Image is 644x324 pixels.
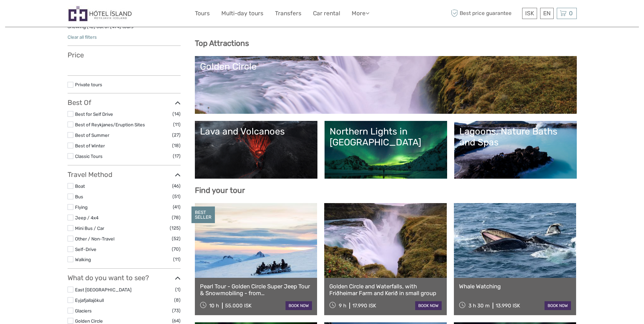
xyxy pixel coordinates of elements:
[172,110,181,118] span: (14)
[68,170,181,179] h3: Travel Method
[352,8,369,18] a: More
[200,283,312,297] a: Pearl Tour - Golden Circle Super Jeep Tour & Snowmobiling - from [GEOGRAPHIC_DATA]
[195,186,245,195] b: Find your tour
[173,152,181,160] span: (17)
[75,215,98,220] a: Jeep / 4x4
[221,8,263,18] a: Multi-day tours
[352,303,376,309] div: 17.990 ISK
[68,51,181,59] h3: Price
[449,8,520,19] span: Best price guarantee
[75,122,145,127] a: Best of Reykjanes/Eruption Sites
[313,8,340,18] a: Car rental
[195,39,249,48] b: Top Attractions
[459,283,571,290] a: Whale Watching
[339,303,346,309] span: 9 h
[75,143,105,148] a: Best of Winter
[459,126,572,174] a: Lagoons, Nature Baths and Spas
[68,23,181,34] div: Showing ( ) out of ( ) tours
[75,236,114,241] a: Other / Non-Travel
[68,98,181,107] h3: Best Of
[75,247,96,252] a: Self-Drive
[173,121,181,128] span: (11)
[172,193,181,200] span: (51)
[200,126,312,174] a: Lava and Volcanoes
[459,126,572,148] div: Lagoons, Nature Baths and Spas
[75,154,103,159] a: Classic Tours
[200,61,572,72] div: Golden Circle
[195,8,210,18] a: Tours
[68,34,97,40] a: Clear all filters
[75,226,104,231] a: Mini Bus / Car
[540,8,554,19] div: EN
[75,111,113,117] a: Best for Self Drive
[75,298,104,303] a: Eyjafjallajökull
[209,303,219,309] span: 10 h
[172,235,181,242] span: (52)
[329,283,442,297] a: Golden Circle and Waterfalls, with Friðheimar Farm and Kerið in small group
[568,10,574,17] span: 0
[525,10,534,17] span: ISK
[173,255,181,263] span: (11)
[200,126,312,137] div: Lava and Volcanoes
[330,126,442,174] a: Northern Lights in [GEOGRAPHIC_DATA]
[172,307,181,314] span: (73)
[330,126,442,148] div: Northern Lights in [GEOGRAPHIC_DATA]
[75,204,88,210] a: Flying
[173,203,181,211] span: (41)
[496,303,520,309] div: 13.990 ISK
[174,296,181,304] span: (8)
[75,82,102,87] a: Private tours
[75,194,83,199] a: Bus
[172,142,181,149] span: (18)
[415,301,442,310] a: book now
[172,131,181,139] span: (27)
[75,308,92,313] a: Glaciers
[225,303,252,309] div: 55.000 ISK
[75,183,85,189] a: Boat
[275,8,301,18] a: Transfers
[200,61,572,109] a: Golden Circle
[170,224,181,232] span: (125)
[172,214,181,221] span: (78)
[175,286,181,293] span: (1)
[545,301,571,310] a: book now
[75,318,103,324] a: Golden Circle
[172,245,181,253] span: (70)
[468,303,490,309] span: 3 h 30 m
[286,301,312,310] a: book now
[75,132,109,138] a: Best of Summer
[68,274,181,282] h3: What do you want to see?
[68,5,133,22] img: Hótel Ísland
[172,182,181,190] span: (46)
[191,206,215,223] div: BEST SELLER
[75,287,131,292] a: East [GEOGRAPHIC_DATA]
[75,257,91,262] a: Walking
